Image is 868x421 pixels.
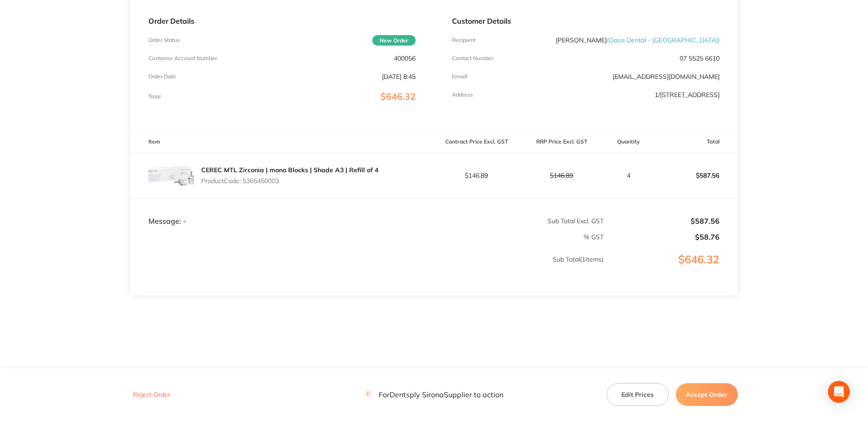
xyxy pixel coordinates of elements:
[434,131,519,153] th: Contract Price Excl. GST
[556,36,720,44] p: [PERSON_NAME]
[828,381,850,403] div: Open Intercom Messenger
[130,131,434,153] th: Item
[364,390,503,399] p: For Dentsply Sirona Supplier to action
[653,131,738,153] th: Total
[452,55,493,62] p: Contact Number
[604,172,652,179] p: 4
[519,131,604,153] th: RRP Price Excl. GST
[452,73,467,80] p: Emaill
[394,55,416,62] p: 400056
[148,153,194,198] img: MGdsaW9ncg
[148,17,416,25] p: Order Details
[604,233,720,241] p: $58.76
[131,256,604,281] p: Sub Total ( 1 Items)
[148,73,176,80] p: Order Date
[148,55,217,62] p: Customer Account Number
[434,172,518,179] p: $146.89
[434,217,604,225] p: Sub Total Excl. GST
[452,17,719,25] p: Customer Details
[607,383,669,406] button: Edit Prices
[201,166,378,174] a: CEREC MTL Zirconia | mono Blocks | Shade A3 | Refill of 4
[655,91,720,98] p: 1/[STREET_ADDRESS]
[148,37,180,43] p: Order Status
[680,55,720,62] p: 07 5525 6610
[452,92,473,98] p: Address
[131,233,604,241] p: % GST
[607,36,720,44] span: ( Oasis Dental - [GEOGRAPHIC_DATA] )
[676,383,738,406] button: Accept Order
[148,93,161,100] p: Total
[130,390,173,399] button: Reject Order
[613,72,720,81] a: [EMAIL_ADDRESS][DOMAIN_NAME]
[604,253,737,284] p: $646.32
[381,91,416,102] span: $646.32
[519,172,604,179] p: $146.89
[653,164,737,186] p: $587.56
[382,73,416,80] p: [DATE] 8:45
[452,37,476,43] p: Recipient
[604,217,720,225] p: $587.56
[372,35,416,46] span: New Order
[130,198,434,226] td: Message: -
[201,177,378,185] p: Product Code: 5365450003
[604,131,653,153] th: Quantity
